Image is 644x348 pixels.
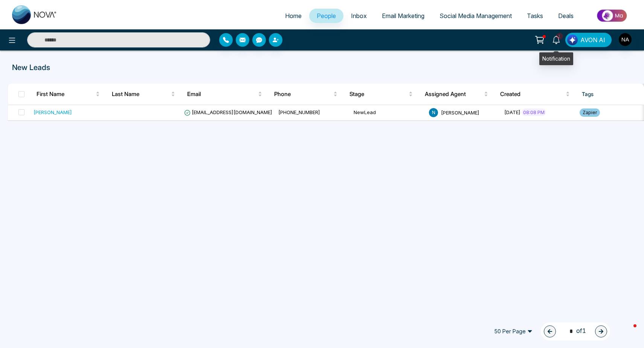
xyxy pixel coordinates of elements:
[374,9,432,23] a: Email Marketing
[37,90,94,99] span: First Name
[567,35,578,45] img: Lead Flow
[34,108,72,116] div: [PERSON_NAME]
[551,9,581,23] a: Deals
[585,7,639,24] img: Market-place.gif
[504,109,520,115] span: [DATE]
[317,12,336,20] span: People
[181,84,268,105] th: Email
[112,90,169,99] span: Last Name
[285,12,302,20] span: Home
[440,12,512,20] span: Social Media Management
[565,326,586,336] span: of 1
[580,35,605,44] span: AVON AI
[500,90,564,99] span: Created
[274,90,332,99] span: Phone
[547,33,565,46] a: 1
[494,84,576,105] th: Created
[184,109,272,115] span: [EMAIL_ADDRESS][DOMAIN_NAME]
[343,84,419,105] th: Stage
[556,33,563,40] span: 1
[382,12,424,20] span: Email Marketing
[12,5,57,24] img: Nova CRM Logo
[565,33,612,47] button: AVON AI
[580,108,600,117] span: Zapier
[343,9,374,23] a: Inbox
[278,109,320,115] span: [PHONE_NUMBER]
[268,84,343,105] th: Phone
[441,109,479,115] span: [PERSON_NAME]
[432,9,519,23] a: Social Media Management
[618,322,636,340] iframe: Intercom live chat
[619,33,632,46] img: User Avatar
[31,84,106,105] th: First Name
[351,105,426,121] td: NewLead
[349,90,407,99] span: Stage
[425,90,482,99] span: Assigned Agent
[309,9,343,23] a: People
[351,12,367,20] span: Inbox
[558,12,574,20] span: Deals
[106,84,181,105] th: Last Name
[278,9,309,23] a: Home
[419,84,494,105] th: Assigned Agent
[12,62,422,73] p: New Leads
[522,108,546,116] span: 08:08 PM
[187,90,256,99] span: Email
[489,325,538,337] span: 50 Per Page
[527,12,543,20] span: Tasks
[519,9,551,23] a: Tasks
[429,108,438,117] span: N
